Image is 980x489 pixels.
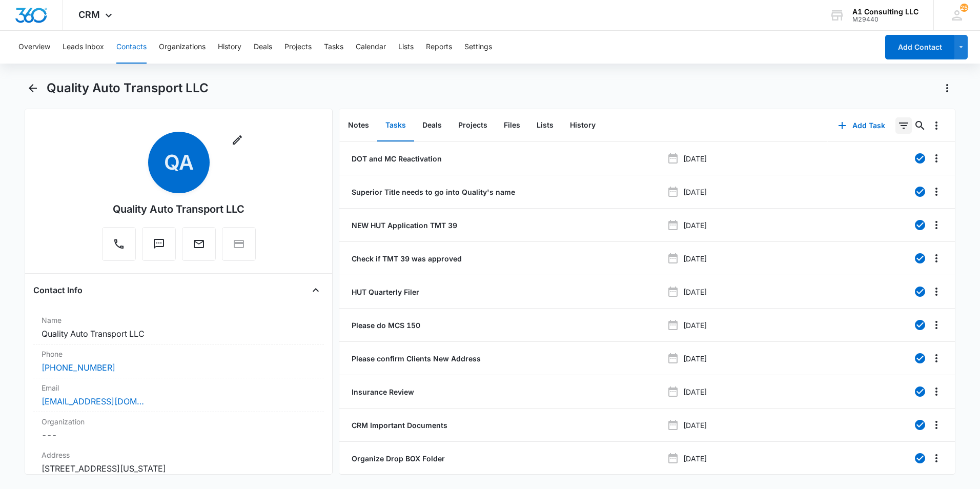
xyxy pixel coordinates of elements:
[18,31,50,64] button: Overview
[683,320,707,331] p: [DATE]
[159,31,206,64] button: Organizations
[912,117,928,134] button: Search...
[350,420,447,431] a: CRM Important Documents
[414,110,450,141] button: Deals
[42,382,316,393] label: Email
[852,16,918,23] div: account id
[895,117,912,134] button: Filters
[683,287,707,297] p: [DATE]
[324,31,343,64] button: Tasks
[683,420,707,431] p: [DATE]
[928,250,945,267] button: Overflow Menu
[377,110,414,141] button: Tasks
[42,429,316,441] dd: ---
[928,317,945,333] button: Overflow Menu
[928,350,945,366] button: Overflow Menu
[960,4,968,12] div: notifications count
[356,31,386,64] button: Calendar
[928,383,945,400] button: Overflow Menu
[683,187,707,197] p: [DATE]
[398,31,414,64] button: Lists
[113,201,244,217] div: Quality Auto Transport LLC
[308,282,324,298] button: Close
[142,227,176,261] button: Text
[450,110,496,141] button: Projects
[42,395,144,407] a: [EMAIL_ADDRESS][DOMAIN_NAME]
[148,132,210,193] span: QA
[42,450,316,460] label: Address
[350,353,481,364] a: Please confirm Clients New Address
[528,110,562,141] button: Lists
[42,328,316,340] dd: Quality Auto Transport LLC
[350,187,515,197] a: Superior Title needs to go into Quality's name
[42,462,316,475] dd: [STREET_ADDRESS][US_STATE]
[350,253,462,264] a: Check if TMT 39 was approved
[33,311,324,344] div: NameQuality Auto Transport LLC
[350,220,457,231] a: NEW HUT Application TMT 39
[928,150,945,167] button: Overflow Menu
[33,378,324,412] div: Email[EMAIL_ADDRESS][DOMAIN_NAME]
[683,353,707,364] p: [DATE]
[33,344,324,378] div: Phone[PHONE_NUMBER]
[182,243,216,252] a: Email
[33,284,83,296] h4: Contact Info
[683,386,707,397] p: [DATE]
[885,35,954,59] button: Add Contact
[928,117,945,134] button: Overflow Menu
[25,80,40,96] button: Back
[683,453,707,464] p: [DATE]
[683,153,707,164] p: [DATE]
[350,453,445,464] a: Organize Drop BOX Folder
[464,31,492,64] button: Settings
[828,113,895,138] button: Add Task
[928,417,945,433] button: Overflow Menu
[426,31,452,64] button: Reports
[42,349,316,359] label: Phone
[562,110,604,141] button: History
[960,4,968,12] span: 25
[496,110,528,141] button: Files
[33,445,324,479] div: Address[STREET_ADDRESS][US_STATE]
[182,227,216,261] button: Email
[218,31,241,64] button: History
[683,220,707,231] p: [DATE]
[63,31,104,64] button: Leads Inbox
[78,9,100,20] span: CRM
[350,386,414,397] a: Insurance Review
[928,450,945,466] button: Overflow Menu
[254,31,272,64] button: Deals
[350,320,420,331] a: Please do MCS 150
[102,227,136,261] button: Call
[928,184,945,200] button: Overflow Menu
[42,361,115,374] a: [PHONE_NUMBER]
[350,153,442,164] a: DOT and MC Reactivation
[116,31,147,64] button: Contacts
[350,287,419,297] a: HUT Quarterly Filer
[33,412,324,445] div: Organization---
[284,31,312,64] button: Projects
[939,80,955,96] button: Actions
[47,80,209,96] h1: Quality Auto Transport LLC
[928,217,945,233] button: Overflow Menu
[102,243,136,252] a: Call
[340,110,377,141] button: Notes
[852,8,918,16] div: account name
[42,315,316,325] label: Name
[142,243,176,252] a: Text
[42,416,316,427] label: Organization
[928,283,945,300] button: Overflow Menu
[683,253,707,264] p: [DATE]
